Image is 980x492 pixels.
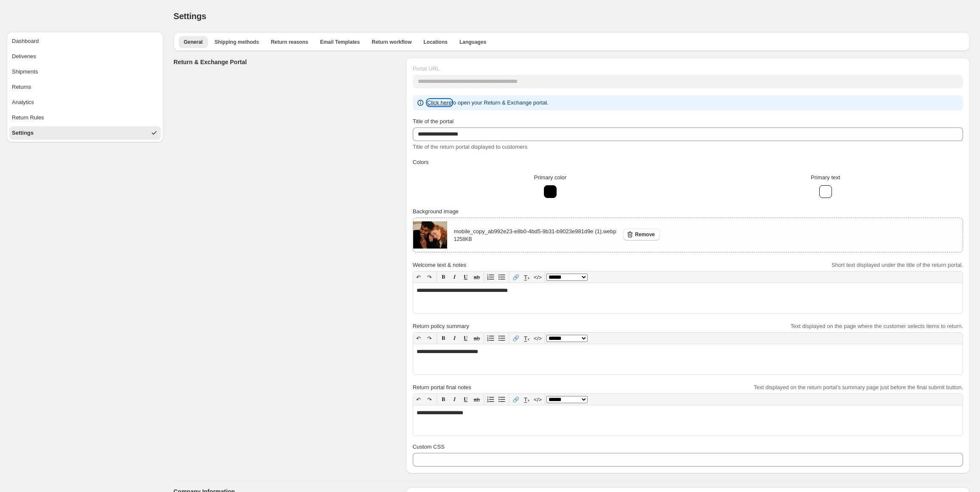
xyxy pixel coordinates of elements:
[521,333,532,344] button: T̲ₓ
[372,39,412,45] span: Return workflow
[413,262,466,268] span: Welcome text & notes
[174,11,206,21] span: Settings
[438,394,449,405] button: 𝐁
[9,65,161,79] button: Shipments
[9,111,161,124] button: Return Rules
[485,394,496,405] button: Numbered list
[12,37,39,45] div: Dashboard
[510,333,521,344] button: 🔗
[754,384,963,390] span: Text displayed on the return portal's summary page just before the final submit button.
[473,335,479,342] s: ab
[12,129,34,137] div: Settings
[532,394,543,405] button: </>
[9,126,161,140] button: Settings
[413,333,424,344] button: ↶
[449,271,460,283] button: 𝑰
[12,83,31,91] div: Returns
[473,274,479,280] s: ab
[413,159,429,165] span: Colors
[471,394,482,405] button: ab
[424,271,435,283] button: ↷
[464,335,468,341] span: 𝐔
[521,394,532,405] button: T̲ₓ
[413,118,454,124] span: Title of the portal
[496,271,507,283] button: Bullet list
[413,65,440,72] span: Portal URL
[460,333,471,344] button: 𝐔
[9,34,161,48] button: Dashboard
[460,271,471,283] button: 𝐔
[413,271,424,283] button: ↶
[485,333,496,344] button: Numbered list
[449,333,460,344] button: 𝑰
[454,227,616,243] div: mobile_copy_ab992e23-e8b0-4bd5-9b31-b9023e981d9e (1).webp
[521,271,532,283] button: T̲ₓ
[454,236,616,243] p: 1258 KB
[459,39,486,45] span: Languages
[271,39,308,45] span: Return reasons
[623,229,660,240] button: Remove
[12,52,36,61] div: Deliveries
[413,384,471,390] span: Return portal final notes
[635,231,655,238] span: Remove
[532,333,543,344] button: </>
[790,323,963,329] span: Text displayed on the page where the customer selects items to return.
[471,333,482,344] button: ab
[413,208,459,215] span: Background image
[9,50,161,63] button: Deliveries
[460,394,471,405] button: 𝐔
[473,396,479,403] s: ab
[423,39,448,45] span: Locations
[184,39,203,45] span: General
[12,68,38,76] div: Shipments
[413,144,527,150] span: Title of the return portal displayed to customers
[496,394,507,405] button: Bullet list
[811,174,840,181] span: Primary text
[449,394,460,405] button: 𝑰
[510,394,521,405] button: 🔗
[424,394,435,405] button: ↷
[438,271,449,283] button: 𝐁
[532,271,543,283] button: </>
[471,271,482,283] button: ab
[464,396,468,402] span: 𝐔
[413,444,445,450] span: Custom CSS
[9,96,161,109] button: Analytics
[510,271,521,283] button: 🔗
[464,274,468,280] span: 𝐔
[496,333,507,344] button: Bullet list
[9,80,161,94] button: Returns
[12,98,34,107] div: Analytics
[427,99,549,106] span: to open your Return & Exchange portal.
[413,394,424,405] button: ↶
[12,113,44,122] div: Return Rules
[320,39,360,45] span: Email Templates
[413,323,469,329] span: Return policy summary
[438,333,449,344] button: 𝐁
[427,99,452,106] a: Click here
[174,58,399,66] h3: Return & Exchange Portal
[215,39,259,45] span: Shipping methods
[832,262,963,268] span: Short text displayed under the title of the return portal.
[424,333,435,344] button: ↷
[534,174,567,181] span: Primary color
[485,271,496,283] button: Numbered list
